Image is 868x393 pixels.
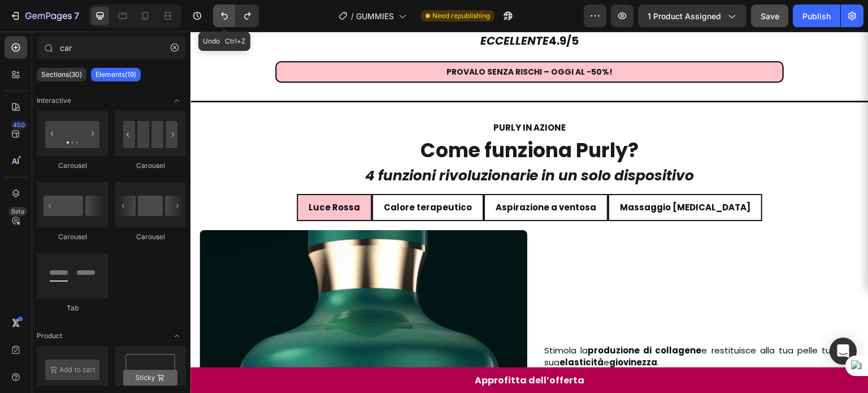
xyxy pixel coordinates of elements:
span: 1 product assigned [648,10,721,22]
strong: produzione di collagene [397,313,511,325]
button: Publish [793,5,840,27]
span: / [351,10,354,22]
span: Product [37,331,62,341]
button: 7 [5,5,84,27]
div: Open Intercom Messenger [830,338,857,365]
span: Toggle open [168,92,186,110]
span: Interactive [37,96,71,106]
button: Save [751,5,788,27]
a: PROVALO SENZA RISCHI – OGGI AL -50%! [85,29,593,51]
p: Approfitta dell’offerta [284,343,394,355]
p: Elements(19) [96,70,136,79]
span: Need republishing [432,11,490,21]
div: 450 [11,120,27,129]
span: GUMMIES [356,10,394,22]
span: Aspirazione a ventosa [305,170,406,182]
span: Save [761,11,779,21]
div: Carousel [115,161,186,171]
div: Carousel [37,161,108,171]
span: Massaggio [MEDICAL_DATA] [429,170,560,182]
iframe: Design area [190,32,868,393]
p: 4.9/5 [1,1,677,17]
div: Carousel [115,232,186,242]
div: Carousel [37,232,108,242]
p: Sections(30) [41,70,82,79]
input: Search Sections & Elements [37,36,186,59]
p: PURLY IN AZIONE [1,90,677,102]
span: Toggle open [168,327,186,345]
span: Calore terapeutico [193,170,281,182]
strong: 4 funzioni rivoluzionarie in un solo dispositivo [175,134,504,154]
div: Tab [37,303,108,313]
div: Undo/Redo [213,5,259,27]
strong: giovinezza [419,325,467,336]
strong: Come funziona Purly? [230,105,449,132]
strong: elasticità [369,325,413,336]
span: Luce Rossa [118,170,170,182]
div: Beta [8,207,27,216]
i: ECCELLENTE [290,1,358,17]
p: 7 [74,9,79,23]
div: Publish [802,10,831,22]
span: PROVALO SENZA RISCHI – OGGI AL -50%! [256,34,422,46]
button: 1 product assigned [638,5,747,27]
p: Stimola la e restituisce alla tua pelle tutta la sua e . [354,313,668,336]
